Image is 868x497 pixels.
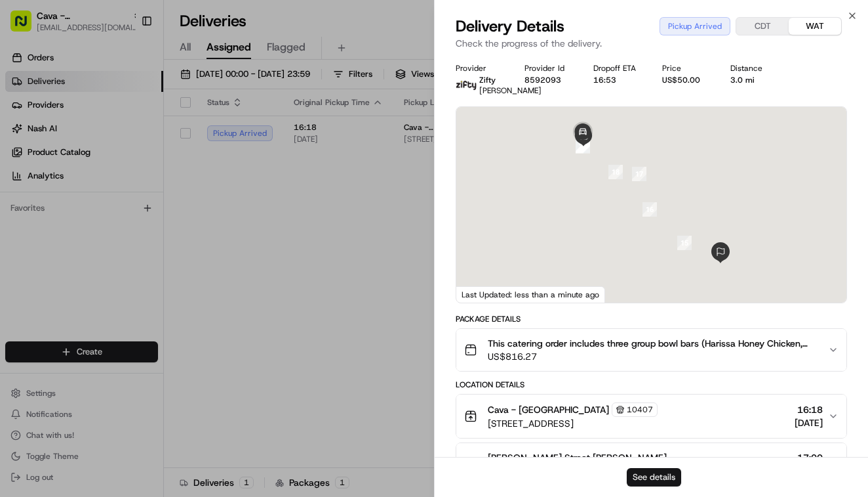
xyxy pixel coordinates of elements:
[456,329,846,371] button: This catering order includes three group bowl bars (Harissa Honey Chicken, Grilled Steak, Falafel...
[130,223,159,232] span: Pylon
[795,451,823,464] span: 17:00
[456,37,847,50] p: Check the progress of the delivery.
[736,18,789,35] button: CDT
[456,286,605,303] div: Last Updated: less than a minute ago
[456,443,846,485] button: [PERSON_NAME] Street [PERSON_NAME]17:00
[479,75,496,85] span: Zifty
[632,167,646,181] div: 17
[524,63,572,74] div: Provider Id
[488,451,667,464] span: [PERSON_NAME] Street [PERSON_NAME]
[627,468,681,486] button: See details
[223,129,239,145] button: Start new chat
[488,417,658,430] span: [STREET_ADDRESS]
[488,337,818,350] span: This catering order includes three group bowl bars (Harissa Honey Chicken, Grilled Steak, Falafel...
[456,63,503,74] div: Provider
[593,75,641,85] div: 16:53
[479,85,542,96] span: [PERSON_NAME]
[456,16,564,37] span: Delivery Details
[34,85,216,98] input: Clear
[26,190,100,204] span: Knowledge Base
[593,63,641,74] div: Dropoff ETA
[642,202,657,217] div: 16
[456,75,477,96] img: zifty-logo-trans-sq.png
[111,192,121,202] div: 💻
[627,404,653,415] span: 10407
[92,222,159,232] a: Powered byPylon
[524,75,561,85] button: 8592093
[13,125,37,149] img: 1736555255976-a54dd68f-1ca7-489b-9aae-adbdc363a1c4
[730,75,778,85] div: 3.0 mi
[488,403,609,416] span: Cava - [GEOGRAPHIC_DATA]
[795,403,823,416] span: 16:18
[456,379,847,390] div: Location Details
[124,190,210,204] span: API Documentation
[795,416,823,429] span: [DATE]
[456,395,846,438] button: Cava - [GEOGRAPHIC_DATA]10407[STREET_ADDRESS]16:18[DATE]
[730,63,778,74] div: Distance
[13,192,24,202] div: 📗
[456,314,847,324] div: Package Details
[106,185,216,209] a: 💻API Documentation
[662,63,710,74] div: Price
[13,53,239,74] p: Welcome 👋
[608,165,623,179] div: 18
[662,75,710,85] div: US$50.00
[789,18,841,35] button: WAT
[13,13,39,39] img: Nash
[488,350,818,363] span: US$816.27
[677,236,692,250] div: 15
[45,125,215,139] div: Start new chat
[8,185,106,209] a: 📗Knowledge Base
[45,139,166,149] div: We're available if you need us!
